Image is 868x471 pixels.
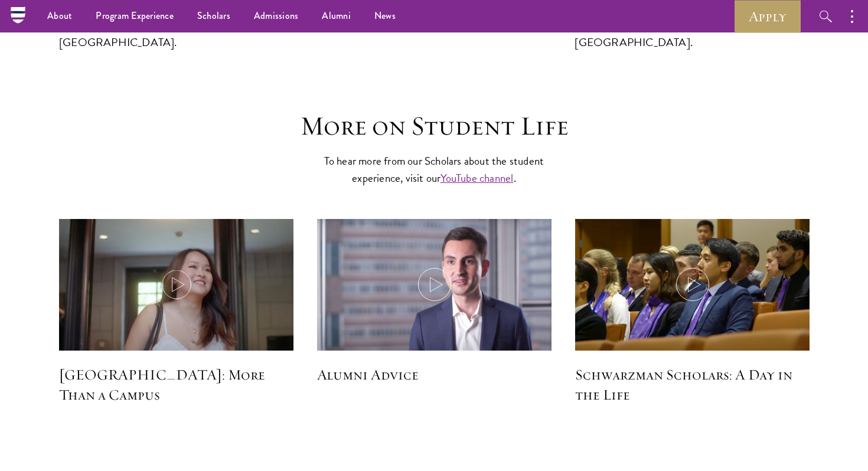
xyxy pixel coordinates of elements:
h5: Schwarzman Scholars: A Day in the Life [575,365,810,405]
h3: More on Student Life [251,110,617,143]
h5: Alumni Advice [317,365,552,385]
h5: [GEOGRAPHIC_DATA]: More Than a Campus [59,365,293,405]
a: YouTube channel [440,169,514,187]
p: To hear more from our Scholars about the student experience, visit our . [319,152,549,187]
